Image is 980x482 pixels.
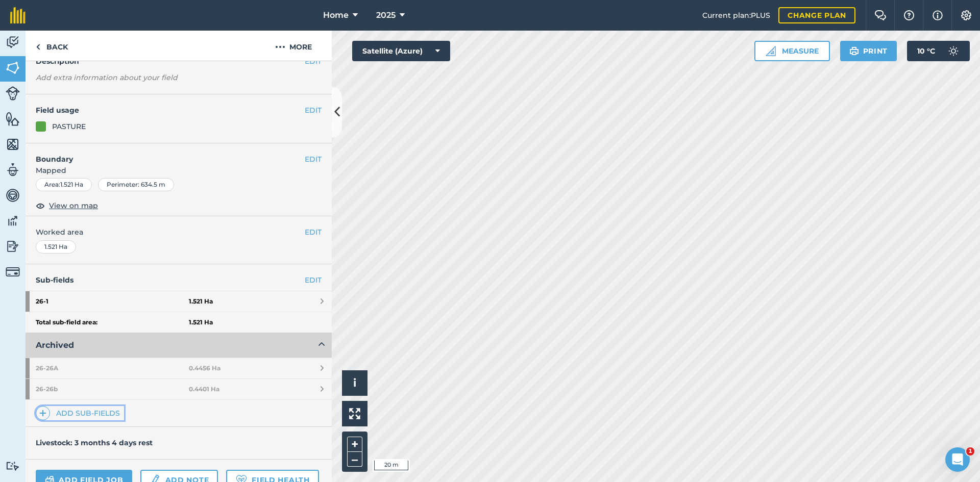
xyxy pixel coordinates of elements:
[966,447,974,455] span: 1
[6,137,20,152] img: svg+xml;base64,PHN2ZyB4bWxucz0iaHR0cDovL3d3dy53My5vcmcvMjAwMC9zdmciIHdpZHRoPSI1NiIgaGVpZ2h0PSI2MC...
[36,199,98,212] button: View on map
[840,41,897,61] button: Print
[26,358,332,378] a: 26-26A0.4456 Ha
[26,274,332,286] h4: Sub-fields
[352,41,450,61] button: Satellite (Azure)
[36,105,305,116] h4: Field usage
[36,379,189,399] strong: 26 - 26b
[342,370,367,396] button: i
[323,9,349,21] span: Home
[26,291,332,312] a: 26-11.521 Ha
[36,178,92,191] div: Area : 1.521 Ha
[917,41,935,61] span: 10 ° C
[39,407,46,419] img: svg+xml;base64,PHN2ZyB4bWxucz0iaHR0cDovL3d3dy53My5vcmcvMjAwMC9zdmciIHdpZHRoPSIxNCIgaGVpZ2h0PSIyNC...
[6,111,20,126] img: svg+xml;base64,PHN2ZyB4bWxucz0iaHR0cDovL3d3dy53My5vcmcvMjAwMC9zdmciIHdpZHRoPSI1NiIgaGVpZ2h0PSI2MC...
[26,165,332,176] span: Mapped
[6,188,20,203] img: svg+xml;base64,PD94bWwgdmVyc2lvbj0iMS4wIiBlbmNvZGluZz0idXRmLTgiPz4KPCEtLSBHZW5lcmF0b3I6IEFkb2JlIE...
[26,31,78,61] a: Back
[36,406,124,420] a: Add sub-fields
[26,379,332,399] a: 26-26b0.4401 Ha
[98,178,174,191] div: Perimeter : 634.5 m
[6,162,20,177] img: svg+xml;base64,PD94bWwgdmVyc2lvbj0iMS4wIiBlbmNvZGluZz0idXRmLTgiPz4KPCEtLSBHZW5lcmF0b3I6IEFkb2JlIE...
[275,41,285,53] img: svg+xml;base64,PHN2ZyB4bWxucz0iaHR0cDovL3d3dy53My5vcmcvMjAwMC9zdmciIHdpZHRoPSIyMCIgaGVpZ2h0PSIyNC...
[6,461,20,471] img: svg+xml;base64,PD94bWwgdmVyc2lvbj0iMS4wIiBlbmNvZGluZz0idXRmLTgiPz4KPCEtLSBHZW5lcmF0b3I6IEFkb2JlIE...
[349,408,360,419] img: Four arrows, one pointing top left, one top right, one bottom right and the last bottom left
[960,10,972,20] img: A cog icon
[49,200,98,211] span: View on map
[754,41,830,61] button: Measure
[933,9,943,21] img: svg+xml;base64,PHN2ZyB4bWxucz0iaHR0cDovL3d3dy53My5vcmcvMjAwMC9zdmciIHdpZHRoPSIxNyIgaGVpZ2h0PSIxNy...
[36,41,40,53] img: svg+xml;base64,PHN2ZyB4bWxucz0iaHR0cDovL3d3dy53My5vcmcvMjAwMC9zdmciIHdpZHRoPSI5IiBoZWlnaHQ9IjI0Ii...
[189,385,219,393] strong: 0.4401 Ha
[347,452,362,467] button: –
[189,364,220,372] strong: 0.4456 Ha
[26,333,332,358] button: Archived
[36,240,76,253] div: 1.521 Ha
[36,291,189,312] strong: 26 - 1
[702,10,770,21] span: Current plan : PLUS
[36,318,189,326] strong: Total sub-field area:
[26,143,305,165] h4: Boundary
[874,10,887,20] img: Two speech bubbles overlapping with the left bubble in the forefront
[36,73,178,82] em: Add extra information about your field
[376,9,396,21] span: 2025
[36,56,322,67] h4: Description
[6,35,20,50] img: svg+xml;base64,PD94bWwgdmVyc2lvbj0iMS4wIiBlbmNvZGluZz0idXRmLTgiPz4KPCEtLSBHZW5lcmF0b3I6IEFkb2JlIE...
[6,239,20,254] img: svg+xml;base64,PD94bWwgdmVyc2lvbj0iMS4wIiBlbmNvZGluZz0idXRmLTgiPz4KPCEtLSBHZW5lcmF0b3I6IEFkb2JlIE...
[353,376,356,389] span: i
[6,213,20,229] img: svg+xml;base64,PD94bWwgdmVyc2lvbj0iMS4wIiBlbmNvZGluZz0idXRmLTgiPz4KPCEtLSBHZW5lcmF0b3I6IEFkb2JlIE...
[945,447,970,472] iframe: Intercom live chat
[849,45,859,57] img: svg+xml;base64,PHN2ZyB4bWxucz0iaHR0cDovL3d3dy53My5vcmcvMjAwMC9zdmciIHdpZHRoPSIxOSIgaGVpZ2h0PSIyNC...
[347,437,362,452] button: +
[6,60,20,75] img: svg+xml;base64,PHN2ZyB4bWxucz0iaHR0cDovL3d3dy53My5vcmcvMjAwMC9zdmciIHdpZHRoPSI1NiIgaGVpZ2h0PSI2MC...
[36,358,189,378] strong: 26 - 26A
[255,31,332,61] button: More
[305,274,322,286] a: EDIT
[907,41,970,61] button: 10 °C
[6,86,20,100] img: svg+xml;base64,PD94bWwgdmVyc2lvbj0iMS4wIiBlbmNvZGluZz0idXRmLTgiPz4KPCEtLSBHZW5lcmF0b3I6IEFkb2JlIE...
[189,318,213,326] strong: 1.521 Ha
[903,10,915,20] img: A question mark icon
[305,56,322,67] button: EDIT
[6,265,20,279] img: svg+xml;base64,PD94bWwgdmVyc2lvbj0iMS4wIiBlbmNvZGluZz0idXRmLTgiPz4KPCEtLSBHZW5lcmF0b3I6IEFkb2JlIE...
[36,226,322,238] span: Worked area
[778,7,855,23] a: Change plan
[52,121,86,132] div: PASTURE
[189,297,213,306] strong: 1.521 Ha
[305,226,322,238] button: EDIT
[305,105,322,116] button: EDIT
[766,46,776,56] img: Ruler icon
[36,438,153,447] h4: Livestock: 3 months 4 days rest
[36,199,45,212] img: svg+xml;base64,PHN2ZyB4bWxucz0iaHR0cDovL3d3dy53My5vcmcvMjAwMC9zdmciIHdpZHRoPSIxOCIgaGVpZ2h0PSIyNC...
[10,7,26,23] img: fieldmargin Logo
[305,154,322,165] button: EDIT
[943,41,964,61] img: svg+xml;base64,PD94bWwgdmVyc2lvbj0iMS4wIiBlbmNvZGluZz0idXRmLTgiPz4KPCEtLSBHZW5lcmF0b3I6IEFkb2JlIE...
